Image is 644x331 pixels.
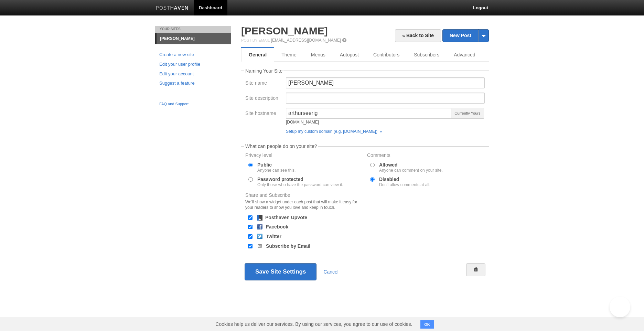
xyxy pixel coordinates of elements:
button: OK [420,320,434,329]
a: Contributors [366,48,407,62]
a: Edit your user profile [159,61,227,68]
a: Edit your account [159,71,227,78]
label: Allowed [379,162,443,172]
label: Public [257,162,296,172]
iframe: Help Scout Beacon - Open [610,297,630,317]
a: [EMAIL_ADDRESS][DOMAIN_NAME] [271,38,341,43]
div: Anyone can comment on your site. [379,168,443,172]
li: Your Sites [155,26,231,33]
a: Subscribers [407,48,447,62]
a: Create a new site [159,51,227,58]
a: Menus [304,48,333,62]
label: Facebook [266,224,288,229]
span: Currently Yours [451,108,484,119]
label: Site description [245,96,282,102]
label: Twitter [266,234,281,239]
div: Only those who have the password can view it. [257,183,343,187]
a: Autopost [333,48,366,62]
legend: What can people do on your site? [244,144,318,149]
a: « Back to Site [395,29,441,42]
label: Password protected [257,177,343,187]
label: Posthaven Upvote [265,215,307,220]
label: Comments [367,153,485,159]
span: Post by Email [241,38,270,42]
a: New Post [443,30,489,42]
div: [DOMAIN_NAME] [286,120,452,124]
a: Advanced [447,48,482,62]
label: Site hostname [245,111,282,117]
span: Cookies help us deliver our services. By using our services, you agree to our use of cookies. [208,317,419,331]
a: Theme [274,48,304,62]
div: Anyone can see this. [257,168,296,172]
img: facebook.png [257,224,262,229]
label: Disabled [379,177,430,187]
div: Don't allow comments at all. [379,183,430,187]
a: FAQ and Support [159,101,227,107]
img: twitter.png [257,234,262,239]
a: General [241,48,274,62]
a: [PERSON_NAME] [157,33,231,44]
img: Posthaven-bar [156,6,189,11]
legend: Naming Your Site [244,68,283,73]
a: Suggest a feature [159,80,227,87]
button: Save Site Settings [245,263,316,280]
label: Privacy level [245,153,363,159]
div: We'll show a widget under each post that will make it easy for your readers to show you love and ... [245,199,363,210]
label: Site name [245,81,282,87]
a: [PERSON_NAME] [241,25,328,36]
a: Cancel [323,269,339,275]
label: Share and Subscribe [245,193,363,212]
label: Subscribe by Email [266,244,310,248]
a: Setup my custom domain (e.g. [DOMAIN_NAME]) » [286,129,382,134]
